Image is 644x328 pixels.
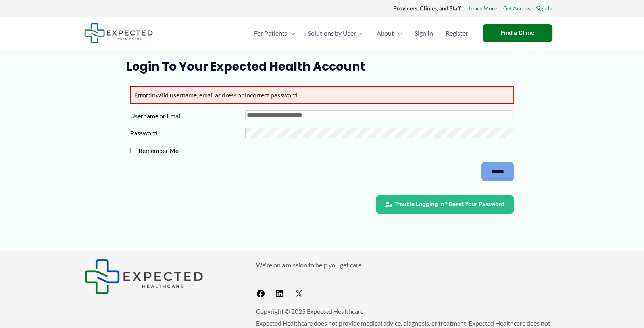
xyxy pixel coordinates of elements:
aside: Footer Widget 1 [84,259,236,294]
p: We're on a mission to help you get care. [256,259,560,271]
span: Solutions by User [308,19,356,47]
p: Invalid username, email address or incorrect password. [130,86,514,104]
strong: Providers, Clinics, and Staff: [393,5,463,11]
a: Trouble Logging In? Reset Your Password [376,195,514,214]
label: Username or Email [130,110,245,122]
img: Expected Healthcare Logo - side, dark font, small [84,23,153,43]
a: AboutMenu Toggle [370,19,408,47]
nav: Primary Site Navigation [248,19,475,47]
strong: Error: [134,91,150,99]
span: Trouble Logging In? Reset Your Password [394,202,504,207]
a: Solutions by UserMenu Toggle [302,19,370,47]
aside: Footer Widget 2 [256,259,560,301]
span: Menu Toggle [394,19,402,47]
a: Learn More [469,3,497,13]
span: For Patients [254,19,287,47]
span: Menu Toggle [356,19,364,47]
img: Expected Healthcare Logo - side, dark font, small [84,259,203,294]
a: Register [439,19,475,47]
a: Sign In [408,19,439,47]
span: Copyright © 2025 Expected Healthcare [256,307,363,315]
a: Find a Clinic [483,24,552,42]
span: Register [446,19,468,47]
span: Sign In [415,19,433,47]
h1: Login to Your Expected Health Account [126,59,518,74]
span: About [377,19,394,47]
a: Get Access [503,3,530,13]
span: Menu Toggle [287,19,295,47]
a: For PatientsMenu Toggle [248,19,302,47]
a: Sign In [536,3,552,13]
label: Password [130,127,245,139]
label: Remember Me [135,145,250,156]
